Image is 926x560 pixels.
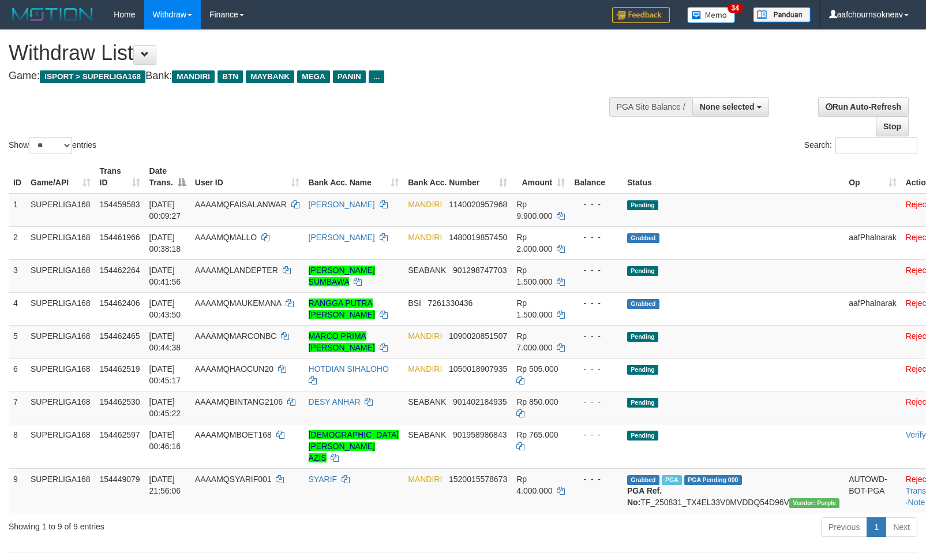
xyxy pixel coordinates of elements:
td: 3 [9,259,26,292]
span: BSI [408,298,421,308]
td: SUPERLIGA168 [26,468,95,513]
span: MANDIRI [408,331,442,341]
th: Op: activate to sort column ascending [844,160,901,193]
button: None selected [692,97,769,117]
span: Copy 7261330436 to clipboard [428,298,473,308]
span: AAAAMQMAUKEMANA [195,298,281,308]
span: Pending [627,332,658,342]
td: 1 [9,193,26,227]
span: Rp 7.000.000 [516,331,552,352]
span: [DATE] 00:46:16 [149,430,181,451]
span: Rp 9.900.000 [516,200,552,221]
a: Stop [876,117,909,136]
span: 34 [728,3,743,13]
span: Copy 1480019857450 to clipboard [449,233,507,242]
td: SUPERLIGA168 [26,292,95,325]
span: 154449079 [100,475,140,484]
h4: Game: Bank: [9,70,606,82]
a: [PERSON_NAME] SUMBAWA [309,266,375,286]
span: [DATE] 21:56:06 [149,475,181,495]
span: Pending [627,266,658,276]
span: Pending [627,200,658,210]
div: - - - [574,330,618,342]
td: SUPERLIGA168 [26,358,95,391]
td: 8 [9,424,26,468]
div: - - - [574,199,618,210]
span: Rp 850.000 [516,397,558,406]
h1: Withdraw List [9,42,606,65]
span: AAAAMQMBOET168 [195,430,272,439]
th: Date Trans.: activate to sort column descending [145,160,190,193]
span: 154462406 [100,298,140,308]
td: aafPhalnarak [844,226,901,259]
td: 7 [9,391,26,424]
div: - - - [574,363,618,375]
span: Grabbed [627,299,659,309]
a: [PERSON_NAME] [309,233,375,242]
td: SUPERLIGA168 [26,259,95,292]
span: MANDIRI [408,364,442,374]
div: - - - [574,473,618,485]
span: 154462530 [100,397,140,406]
span: 154459583 [100,200,140,209]
td: 5 [9,325,26,358]
td: aafPhalnarak [844,292,901,325]
span: Rp 765.000 [516,430,558,439]
span: 154462519 [100,364,140,374]
span: MANDIRI [408,200,442,209]
span: AAAAMQLANDEPTER [195,266,278,275]
span: SEABANK [408,266,446,275]
span: MEGA [297,70,330,83]
span: Copy 901402184935 to clipboard [453,397,507,406]
span: [DATE] 00:45:22 [149,397,181,418]
th: Game/API: activate to sort column ascending [26,160,95,193]
span: MAYBANK [246,70,294,83]
img: Button%20Memo.svg [687,7,736,23]
span: AAAAMQFAISALANWAR [195,200,287,209]
span: Vendor URL: https://trx4.1velocity.biz [789,498,839,508]
span: None selected [700,102,755,111]
span: [DATE] 00:09:27 [149,200,181,221]
span: Copy 901298747703 to clipboard [453,266,507,275]
span: Copy 1050018907935 to clipboard [449,364,507,374]
span: 154462597 [100,430,140,439]
th: Bank Acc. Name: activate to sort column ascending [304,160,404,193]
td: SUPERLIGA168 [26,391,95,424]
span: [DATE] 00:41:56 [149,266,181,286]
div: - - - [574,232,618,243]
td: SUPERLIGA168 [26,193,95,227]
a: DESY ANHAR [309,397,361,406]
span: 154462264 [100,266,140,275]
a: MARCO PRIMA [PERSON_NAME] [309,331,375,352]
th: ID [9,160,26,193]
td: SUPERLIGA168 [26,325,95,358]
a: RANGGA PUTRA [PERSON_NAME] [309,298,375,319]
td: 4 [9,292,26,325]
td: 2 [9,226,26,259]
div: Showing 1 to 9 of 9 entries [9,516,377,532]
a: Next [886,517,917,537]
span: Copy 1140020957968 to clipboard [449,200,507,209]
td: 9 [9,468,26,513]
span: Rp 1.500.000 [516,298,552,319]
label: Search: [804,137,917,154]
span: 154462465 [100,331,140,341]
span: Pending [627,398,658,408]
span: Pending [627,365,658,375]
span: 154461966 [100,233,140,242]
span: AAAAMQMARCONBC [195,331,277,341]
td: 6 [9,358,26,391]
a: Note [908,498,925,507]
td: TF_250831_TX4EL33V0MVDDQ54D96V [623,468,844,513]
span: [DATE] 00:45:17 [149,364,181,385]
th: Trans ID: activate to sort column ascending [95,160,145,193]
td: SUPERLIGA168 [26,424,95,468]
span: Grabbed [627,475,659,485]
a: Previous [821,517,867,537]
span: Copy 1520015578673 to clipboard [449,475,507,484]
th: Balance [569,160,623,193]
a: 1 [867,517,886,537]
td: SUPERLIGA168 [26,226,95,259]
span: Copy 901958986843 to clipboard [453,430,507,439]
div: PGA Site Balance / [609,97,692,117]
